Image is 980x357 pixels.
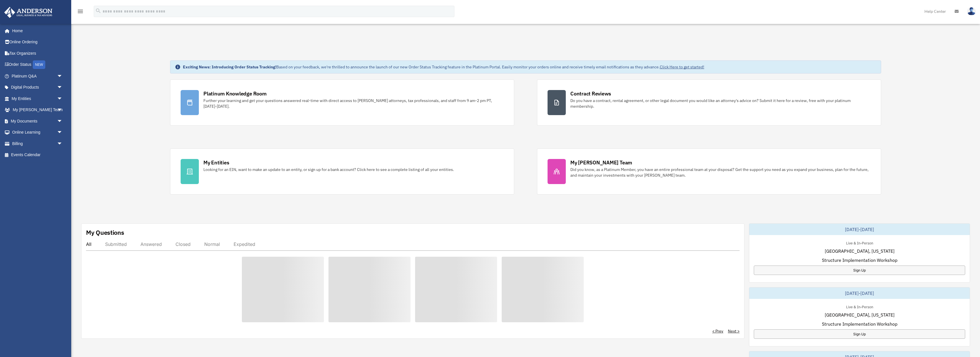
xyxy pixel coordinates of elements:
[4,70,71,82] a: Platinum Q&Aarrow_drop_down
[570,98,871,109] div: Do you have a contract, rental agreement, or other legal document you would like an attorney's ad...
[57,82,68,93] span: arrow_drop_down
[203,98,504,109] div: Further your learning and get your questions answered real-time with direct access to [PERSON_NAM...
[57,115,68,127] span: arrow_drop_down
[105,241,127,247] div: Submitted
[4,149,71,161] a: Events Calendar
[537,148,881,195] a: My [PERSON_NAME] Team Did you know, as a Platinum Member, you have an entire professional team at...
[203,90,267,97] div: Platinum Knowledge Room
[140,241,162,247] div: Answered
[842,303,878,309] div: Live & In-Person
[4,59,71,71] a: Order StatusNEW
[203,159,229,166] div: My Entities
[4,138,71,149] a: Billingarrow_drop_down
[170,148,514,195] a: My Entities Looking for an EIN, want to make an update to an entity, or sign up for a bank accoun...
[967,7,976,15] img: User Pic
[234,241,255,247] div: Expedited
[57,70,68,82] span: arrow_drop_down
[170,79,514,126] a: Platinum Knowledge Room Further your learning and get your questions answered real-time with dire...
[4,25,68,36] a: Home
[77,8,84,15] i: menu
[822,257,897,264] span: Structure Implementation Workshop
[86,228,124,237] div: My Questions
[754,266,965,275] a: Sign Up
[754,329,965,339] a: Sign Up
[77,10,84,15] a: menu
[4,36,71,48] a: Online Ordering
[570,159,632,166] div: My [PERSON_NAME] Team
[728,328,740,334] a: Next >
[203,167,454,172] div: Looking for an EIN, want to make an update to an entity, or sign up for a bank account? Click her...
[749,287,970,299] div: [DATE]-[DATE]
[712,328,723,334] a: < Prev
[4,48,71,59] a: Tax Organizers
[183,64,704,70] div: Based on your feedback, we're thrilled to announce the launch of our new Order Status Tracking fe...
[825,311,895,318] span: [GEOGRAPHIC_DATA], [US_STATE]
[570,167,871,178] div: Did you know, as a Platinum Member, you have an entire professional team at your disposal? Get th...
[842,240,878,246] div: Live & In-Person
[4,104,71,116] a: My [PERSON_NAME] Teamarrow_drop_down
[175,241,191,247] div: Closed
[749,224,970,235] div: [DATE]-[DATE]
[86,241,91,247] div: All
[57,104,68,116] span: arrow_drop_down
[57,138,68,150] span: arrow_drop_down
[825,248,895,254] span: [GEOGRAPHIC_DATA], [US_STATE]
[33,60,45,69] div: NEW
[4,115,71,127] a: My Documentsarrow_drop_down
[537,79,881,126] a: Contract Reviews Do you have a contract, rental agreement, or other legal document you would like...
[183,64,276,70] strong: Exciting News: Introducing Order Status Tracking!
[822,321,897,327] span: Structure Implementation Workshop
[570,90,611,97] div: Contract Reviews
[95,8,101,14] i: search
[4,93,71,104] a: My Entitiesarrow_drop_down
[3,7,54,18] img: Anderson Advisors Platinum Portal
[4,82,71,93] a: Digital Productsarrow_drop_down
[204,241,220,247] div: Normal
[4,127,71,138] a: Online Learningarrow_drop_down
[660,64,704,70] a: Click Here to get started!
[57,93,68,105] span: arrow_drop_down
[57,127,68,138] span: arrow_drop_down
